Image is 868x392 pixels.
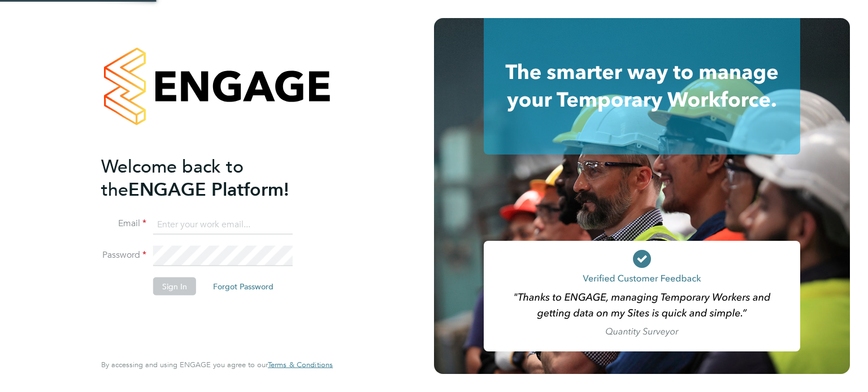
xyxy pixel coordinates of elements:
[204,278,283,296] button: Forgot Password
[101,360,333,369] span: By accessing and using ENGAGE you agree to our
[101,155,322,201] h2: ENGAGE Platform!
[101,249,146,261] label: Password
[268,360,333,369] a: Terms & Conditions
[101,218,146,230] label: Email
[268,360,333,369] span: Terms & Conditions
[153,278,196,296] button: Sign In
[153,214,293,235] input: Enter your work email...
[101,155,244,200] span: Welcome back to the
